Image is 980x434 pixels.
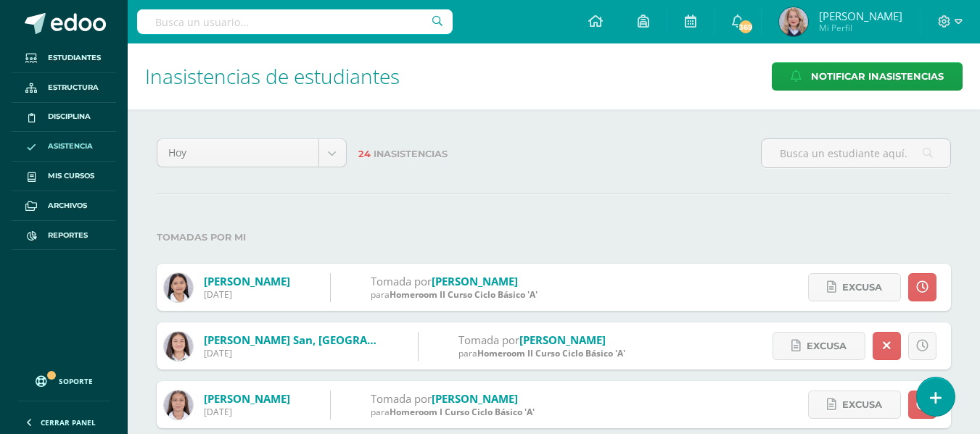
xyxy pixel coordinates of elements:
span: Cerrar panel [41,417,96,427]
span: Estudiantes [48,52,101,64]
span: Soporte [59,376,93,386]
div: para [371,288,538,301]
input: Busca un estudiante aquí... [762,139,950,167]
div: [DATE] [204,288,290,301]
div: [DATE] [204,347,378,359]
span: Estructura [48,82,99,93]
a: [PERSON_NAME] [204,391,290,406]
span: Homeroom II Curso Ciclo Básico 'A' [390,288,538,301]
a: Notificar Inasistencias [772,62,963,91]
a: Estudiantes [12,43,116,73]
span: Archivos [48,200,87,212]
div: para [371,406,535,418]
input: Busca un usuario... [137,9,453,34]
a: Soporte [17,362,110,397]
span: Excusa [842,274,882,301]
div: para [458,347,625,359]
img: a8e0fca1d571ccd24c41ee73ff97b02d.png [164,391,193,420]
span: Hoy [168,139,308,167]
span: 24 [358,149,371,159]
img: 4054e626a2e936a55c1e1ebde6318989.png [164,273,193,302]
span: Notificar Inasistencias [811,63,944,90]
span: Homeroom II Curso Ciclo Básico 'A' [477,347,625,359]
span: Excusa [807,333,847,359]
span: Tomada por [458,333,519,347]
span: Asistencia [48,141,93,152]
span: 369 [738,19,754,35]
span: Reportes [48,230,88,241]
span: Inasistencias [374,149,448,159]
a: [PERSON_NAME] [432,274,518,288]
span: Tomada por [371,391,432,406]
a: Archivos [12,191,116,221]
a: Reportes [12,221,116,251]
a: Mis cursos [12,162,116,191]
span: Mi Perfil [819,22,902,34]
span: Homeroom I Curso Ciclo Básico 'A' [390,406,535,418]
label: Tomadas por mi [157,222,951,252]
a: Excusa [808,273,901,301]
a: [PERSON_NAME] [204,274,290,288]
a: [PERSON_NAME] [519,333,606,347]
div: [DATE] [204,406,290,418]
span: Excusa [842,391,882,418]
a: Excusa [808,391,901,419]
a: Asistencia [12,132,116,162]
a: Disciplina [12,103,116,133]
a: [PERSON_NAME] San, [GEOGRAPHIC_DATA] [204,333,429,347]
span: Mis cursos [48,170,94,182]
a: Hoy [157,139,346,167]
a: [PERSON_NAME] [432,391,518,406]
span: [PERSON_NAME] [819,9,902,23]
span: Disciplina [48,111,91,122]
span: Inasistencias de estudiantes [145,62,400,90]
img: e069b991570ceb8c9083cfe18d15a4d2.png [164,332,193,361]
a: Estructura [12,73,116,103]
img: 93377adddd9ef611e210f3399aac401b.png [779,7,808,36]
span: Tomada por [371,274,432,288]
a: Excusa [773,332,865,360]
